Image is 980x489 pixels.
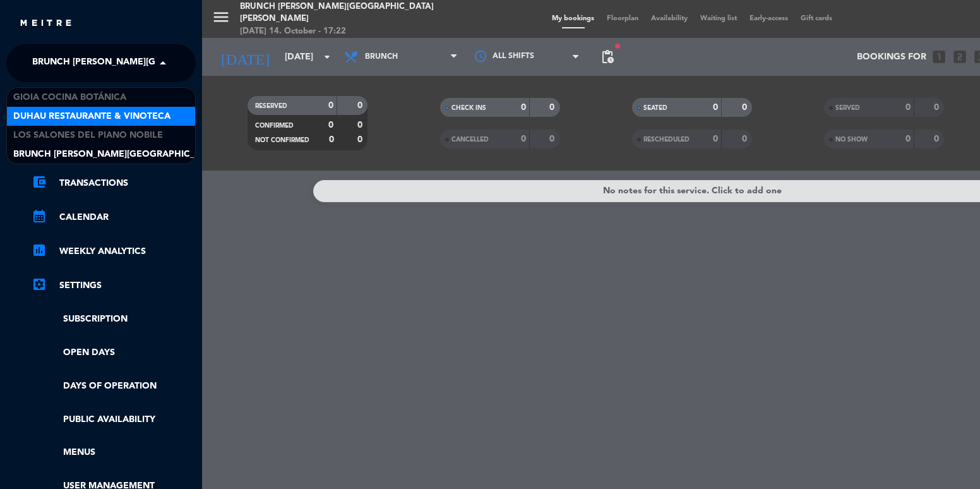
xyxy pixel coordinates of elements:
a: Open Days [32,346,196,360]
i: account_balance_wallet [32,174,47,190]
i: settings_applications [32,277,47,292]
i: calendar_month [32,208,47,224]
a: Public availability [32,413,196,427]
span: Los Salones del Piano Nobile [13,128,163,143]
a: Subscription [32,312,196,327]
span: Duhau Restaurante & Vinoteca [13,109,170,124]
a: account_balance_walletTransactions [32,176,196,191]
span: Brunch [PERSON_NAME][GEOGRAPHIC_DATA][PERSON_NAME] [32,50,313,76]
a: Settings [32,278,196,293]
img: MEITRE [19,19,73,28]
a: Days of operation [32,379,196,394]
a: assessmentWeekly Analytics [32,244,196,259]
span: Brunch [PERSON_NAME][GEOGRAPHIC_DATA][PERSON_NAME] [13,147,294,162]
a: calendar_monthCalendar [32,210,196,225]
span: Gioia Cocina Botánica [13,90,126,105]
a: Menus [32,445,196,460]
i: assessment [32,243,47,258]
